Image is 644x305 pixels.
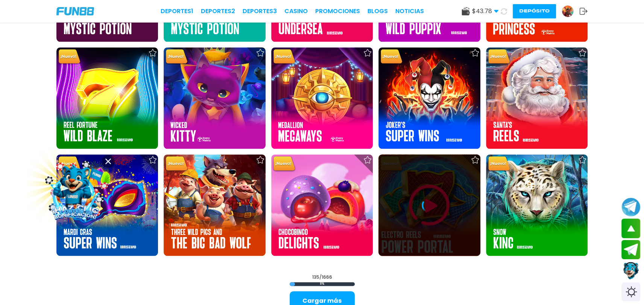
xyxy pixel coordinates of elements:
[271,154,373,256] img: Chocobingo Delights 92
[284,7,308,16] a: CASINO
[486,47,588,149] img: Santas Reels
[472,7,498,16] span: $ 43.78
[487,155,511,172] img: New
[621,240,640,260] button: Join telegram
[379,48,404,65] img: New
[201,7,235,16] a: Deportes2
[164,154,265,256] img: Three Wild Pigs and the Big Bad Wolf 94
[164,47,265,149] img: Wicked Kitty
[243,7,277,16] a: Deportes3
[395,7,424,16] a: NOTICIAS
[57,48,82,65] img: New
[621,197,640,217] button: Join telegram channel
[378,47,480,149] img: Jokers Super Wins 92
[56,154,158,256] img: Mardi Gras Super Wins 94
[562,6,573,17] img: Avatar
[272,155,296,172] img: New
[368,7,388,16] a: BLOGS
[513,4,556,18] button: Depósito
[56,47,158,149] img: Reel Fortune Wild Blaze 92
[164,48,189,65] img: New
[562,5,579,17] a: Avatar
[621,219,640,238] button: scroll up
[621,282,640,301] div: Switch theme
[272,48,296,65] img: New
[487,48,511,65] img: New
[312,274,332,281] span: 135 / 1666
[315,7,360,16] a: Promociones
[271,47,373,149] img: Medallion Megaways
[161,7,193,16] a: Deportes1
[486,154,588,256] img: Snow King 94
[621,261,640,281] button: Contact customer service
[38,156,112,230] img: Image Link
[164,155,189,172] img: New
[290,282,355,286] span: 8 %
[56,7,94,15] img: Company Logo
